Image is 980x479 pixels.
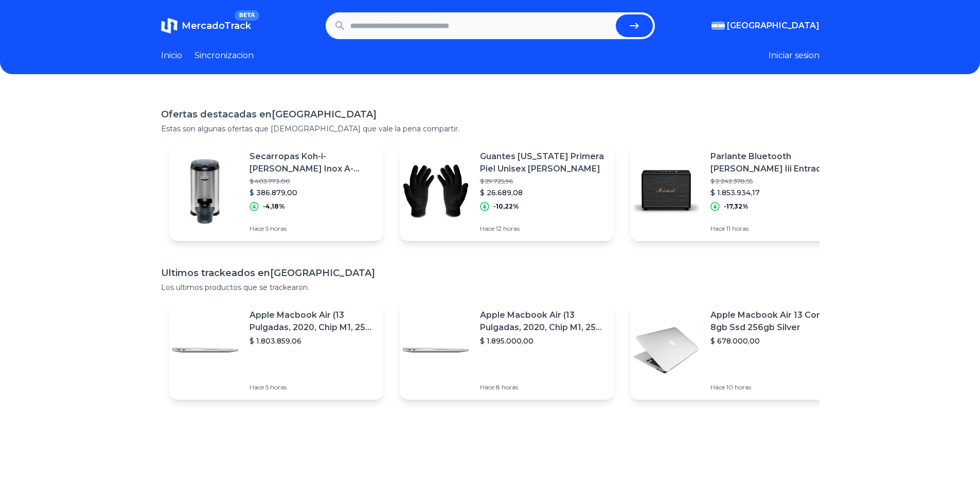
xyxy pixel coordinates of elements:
p: $ 386.879,00 [250,187,375,198]
button: Iniciar sesion [769,49,819,62]
a: Sincronizacion [194,49,254,62]
p: $ 678.000,00 [710,336,836,346]
a: Inicio [161,49,182,62]
p: $ 29.725,96 [480,177,605,185]
p: Apple Macbook Air (13 Pulgadas, 2020, Chip M1, 256 Gb De Ssd, 8 Gb De Ram) - Plata [480,309,605,334]
a: Featured imageApple Macbook Air (13 Pulgadas, 2020, Chip M1, 256 Gb De Ssd, 8 Gb De Ram) - Plata$... [400,301,614,400]
p: Guantes [US_STATE] Primera Piel Unisex [PERSON_NAME] [480,150,605,175]
span: [GEOGRAPHIC_DATA] [727,20,819,32]
p: -17,32% [724,202,749,211]
p: -10,22% [493,202,519,211]
p: Hace 12 horas [480,225,605,233]
p: $ 1.803.859,06 [250,336,375,346]
p: Apple Macbook Air (13 Pulgadas, 2020, Chip M1, 256 Gb De Ssd, 8 Gb De Ram) - Plata [250,309,375,334]
p: $ 1.853.934,17 [710,187,836,198]
p: Parlante Bluetooth [PERSON_NAME] Iii Entrada Hdmi Aux Bt [710,150,836,175]
p: $ 403.773,00 [250,177,375,185]
a: Featured imageParlante Bluetooth [PERSON_NAME] Iii Entrada Hdmi Aux Bt$ 2.242.378,55$ 1.853.934,1... [630,142,844,241]
a: Featured imageApple Macbook Air 13 Core I5 8gb Ssd 256gb Silver$ 678.000,00Hace 10 horas [630,301,844,400]
p: $ 1.895.000,00 [480,336,605,346]
h1: Ultimos trackeados en [GEOGRAPHIC_DATA] [161,266,819,280]
p: Los ultimos productos que se trackearon. [161,282,819,293]
button: [GEOGRAPHIC_DATA] [711,20,819,32]
p: Estas son algunas ofertas que [DEMOGRAPHIC_DATA] que vale la pena compartir. [161,124,819,134]
p: -4,18% [263,202,285,211]
p: Hace 11 horas [710,225,836,233]
h1: Ofertas destacadas en [GEOGRAPHIC_DATA] [161,107,819,122]
a: MercadoTrackBETA [161,18,251,34]
img: Featured image [169,314,241,386]
p: Apple Macbook Air 13 Core I5 8gb Ssd 256gb Silver [710,309,836,334]
img: Featured image [630,314,702,386]
a: Featured imageGuantes [US_STATE] Primera Piel Unisex [PERSON_NAME]$ 29.725,96$ 26.689,08-10,22%Ha... [400,142,614,241]
p: Secarropas Koh-i-[PERSON_NAME] Inox A-655/2 Eléctrico 5.5kg [250,150,375,175]
p: Hace 5 horas [250,225,375,233]
p: Hace 8 horas [480,383,605,391]
img: Argentina [711,22,725,30]
p: Hace 10 horas [710,383,836,391]
a: Featured imageSecarropas Koh-i-[PERSON_NAME] Inox A-655/2 Eléctrico 5.5kg$ 403.773,00$ 386.879,00... [169,142,383,241]
a: Featured imageApple Macbook Air (13 Pulgadas, 2020, Chip M1, 256 Gb De Ssd, 8 Gb De Ram) - Plata$... [169,301,383,400]
p: Hace 5 horas [250,383,375,391]
span: BETA [235,10,259,21]
img: MercadoTrack [161,18,177,34]
img: Featured image [400,156,472,228]
p: $ 2.242.378,55 [710,177,836,185]
img: Featured image [400,314,472,386]
p: $ 26.689,08 [480,187,605,198]
img: Featured image [169,156,241,228]
img: Featured image [630,156,702,228]
span: MercadoTrack [182,20,251,31]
